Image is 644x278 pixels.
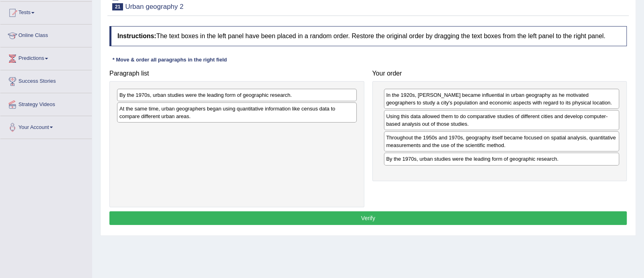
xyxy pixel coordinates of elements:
[0,93,92,113] a: Strategy Videos
[0,2,92,22] a: Tests
[109,26,627,46] h4: The text boxes in the left panel have been placed in a random order. Restore the original order b...
[0,47,92,67] a: Predictions
[372,70,627,77] h4: Your order
[109,56,230,64] div: * Move & order all paragraphs in the right field
[109,211,627,225] button: Verify
[384,110,620,130] div: Using this data allowed them to do comparative studies of different cities and develop computer-b...
[117,102,357,123] div: At the same time, urban geographers began using quantitative information like census data to comp...
[0,25,92,45] a: Online Class
[112,3,123,10] span: 21
[125,3,184,10] small: Urban geography 2
[0,116,92,136] a: Your Account
[384,89,620,109] div: In the 1920s, [PERSON_NAME] became influential in urban geography as he motivated geographers to ...
[0,70,92,90] a: Success Stories
[109,70,364,77] h4: Paragraph list
[384,131,620,151] div: Throughout the 1950s and 1970s, geography itself became focused on spatial analysis, quantitative...
[117,89,357,101] div: By the 1970s, urban studies were the leading form of geographic research.
[384,153,620,165] div: By the 1970s, urban studies were the leading form of geographic research.
[117,33,156,39] b: Instructions:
